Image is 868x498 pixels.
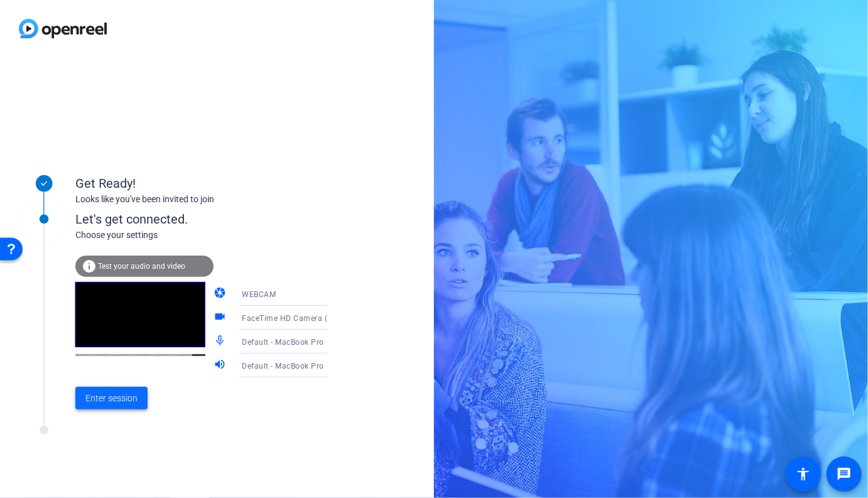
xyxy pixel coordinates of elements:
[82,259,97,274] mat-icon: info
[242,290,276,299] span: WEBCAM
[75,387,148,409] button: Enter session
[75,174,327,193] div: Get Ready!
[214,310,229,325] mat-icon: videocam
[98,262,185,271] span: Test your audio and video
[214,358,229,373] mat-icon: volume_up
[85,392,138,405] span: Enter session
[214,334,229,349] mat-icon: mic_none
[242,313,371,323] span: FaceTime HD Camera (2C0E:82E3)
[796,467,811,482] mat-icon: accessibility
[214,286,229,301] mat-icon: camera
[242,337,403,347] span: Default - MacBook Pro Microphone (Built-in)
[75,193,327,206] div: Looks like you've been invited to join
[837,467,852,482] mat-icon: message
[75,229,352,242] div: Choose your settings
[242,360,393,371] span: Default - MacBook Pro Speakers (Built-in)
[75,210,352,229] div: Let's get connected.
